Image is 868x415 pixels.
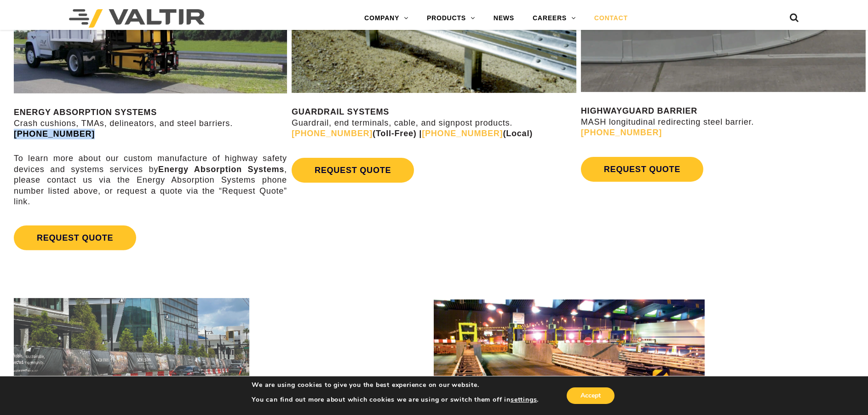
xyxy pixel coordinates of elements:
[292,107,576,139] p: Guardrail, end terminals, cable, and signpost products.
[14,153,287,207] p: To learn more about our custom manufacture of highway safety devices and systems services by , pl...
[422,129,503,138] a: [PHONE_NUMBER]
[581,106,697,115] strong: HIGHWAYGUARD BARRIER
[581,157,703,182] a: REQUEST QUOTE
[581,106,866,138] p: MASH longitudinal redirecting steel barrier.
[158,165,284,174] strong: Energy Absorption Systems
[581,128,662,137] a: [PHONE_NUMBER]
[292,129,373,138] a: [PHONE_NUMBER]
[292,107,389,116] strong: GUARDRAIL SYSTEMS
[418,9,484,28] a: PRODUCTS
[585,9,637,28] a: CONTACT
[511,396,537,404] button: settings
[14,129,95,138] a: [PHONE_NUMBER]
[14,225,136,250] a: REQUEST QUOTE
[292,158,414,183] a: REQUEST QUOTE
[252,381,539,389] p: We are using cookies to give you the best experience on our website.
[14,107,287,139] p: Crash cushions, TMAs, delineators, and steel barriers.
[484,9,523,28] a: NEWS
[567,387,615,404] button: Accept
[523,9,585,28] a: CAREERS
[14,108,157,117] strong: ENERGY ABSORPTION SYSTEMS
[69,9,205,28] img: Valtir
[292,129,533,138] strong: (Toll-Free) | (Local)
[355,9,418,28] a: COMPANY
[252,396,539,404] p: You can find out more about which cookies we are using or switch them off in .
